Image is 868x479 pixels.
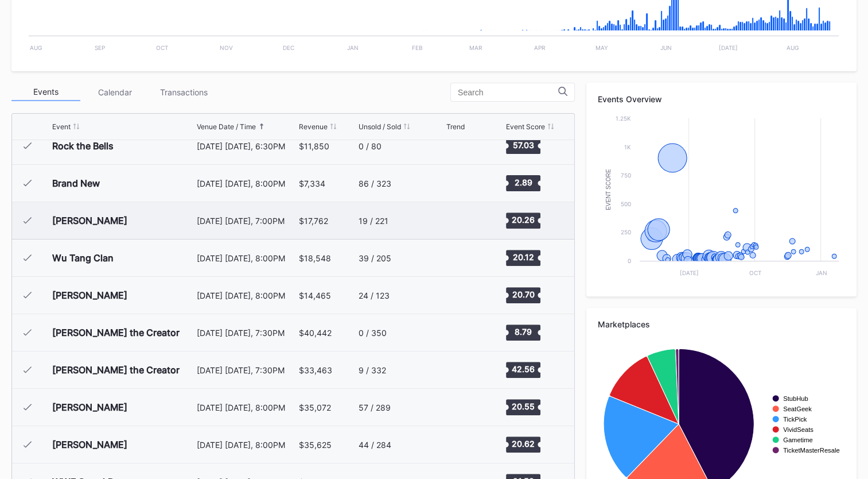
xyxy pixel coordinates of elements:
text: Dec [283,44,294,51]
svg: Chart title [446,169,481,198]
div: 19 / 221 [359,216,388,226]
text: 20.70 [512,289,535,299]
div: [DATE] [DATE], 8:00PM [197,291,296,300]
text: VividSeats [783,426,813,433]
div: $33,463 [299,365,332,375]
text: Feb [412,44,423,51]
svg: Chart title [446,356,481,384]
div: $7,334 [299,179,325,188]
div: [DATE] [DATE], 8:00PM [197,179,296,188]
text: 750 [621,172,631,179]
text: Oct [156,44,168,51]
text: Nov [220,44,233,51]
div: $17,762 [299,216,328,226]
text: 20.55 [512,401,535,411]
text: Gametime [783,436,813,443]
text: Apr [534,44,546,51]
text: 57.03 [513,140,534,150]
div: $35,625 [299,440,332,450]
div: [DATE] [DATE], 7:30PM [197,365,296,375]
text: Mar [469,44,482,51]
div: [PERSON_NAME] [52,215,127,226]
text: SeatGeek [783,405,812,412]
text: Sep [95,44,105,51]
text: 42.56 [512,364,535,374]
div: Event [52,122,71,131]
div: 57 / 289 [359,403,391,412]
text: [DATE] [719,44,738,51]
svg: Chart title [598,113,844,285]
text: Aug [787,44,799,51]
text: 20.12 [513,252,534,262]
div: Rock the Bells [52,140,114,152]
div: [PERSON_NAME] [52,289,127,301]
div: [DATE] [DATE], 7:00PM [197,216,296,226]
text: [DATE] [680,269,699,276]
div: Events [11,83,80,101]
div: $40,442 [299,328,332,338]
text: Aug [30,44,42,51]
div: Event Score [506,122,545,131]
div: $14,465 [299,291,331,300]
div: [DATE] [DATE], 7:30PM [197,328,296,338]
div: Events Overview [598,94,845,104]
text: 250 [621,229,631,235]
div: $18,548 [299,253,331,263]
div: 0 / 80 [359,141,382,151]
div: [DATE] [DATE], 8:00PM [197,440,296,450]
text: Event Score [605,169,612,210]
div: $35,072 [299,403,331,412]
div: $11,850 [299,141,329,151]
text: 8.79 [515,327,532,337]
svg: Chart title [446,393,481,422]
div: Venue Date / Time [197,122,256,131]
text: StubHub [783,395,808,402]
div: 44 / 284 [359,440,391,450]
div: [PERSON_NAME] the Creator [52,327,180,338]
div: Wu Tang Clan [52,252,114,264]
text: 2.89 [515,177,532,187]
div: [PERSON_NAME] the Creator [52,364,180,376]
text: Jan [347,44,359,51]
svg: Chart title [446,244,481,272]
div: Transactions [149,83,218,101]
svg: Chart title [446,318,481,347]
div: [DATE] [DATE], 6:30PM [197,141,296,151]
text: 1k [624,144,631,150]
div: [PERSON_NAME] [52,401,127,413]
div: Brand New [52,177,100,189]
text: 0 [628,257,631,264]
text: Oct [749,269,761,276]
div: 39 / 205 [359,253,391,263]
text: 500 [621,200,631,207]
div: Marketplaces [598,319,845,329]
div: Revenue [299,122,328,131]
text: May [595,44,608,51]
div: [DATE] [DATE], 8:00PM [197,403,296,412]
svg: Chart title [446,132,481,160]
text: 1.25k [616,115,631,122]
text: TickPick [783,416,807,423]
text: 20.62 [512,439,535,449]
text: TicketMasterResale [783,447,839,454]
text: Jan [815,269,827,276]
div: Trend [446,122,465,131]
div: Unsold / Sold [359,122,401,131]
div: 86 / 323 [359,179,391,188]
div: Calendar [80,83,149,101]
text: 20.26 [512,215,535,225]
text: Jun [660,44,672,51]
input: Search [458,88,558,97]
svg: Chart title [446,430,481,459]
div: 0 / 350 [359,328,387,338]
div: 24 / 123 [359,291,390,300]
div: 9 / 332 [359,365,386,375]
div: [PERSON_NAME] [52,439,127,450]
svg: Chart title [446,281,481,310]
svg: Chart title [446,206,481,235]
div: [DATE] [DATE], 8:00PM [197,253,296,263]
